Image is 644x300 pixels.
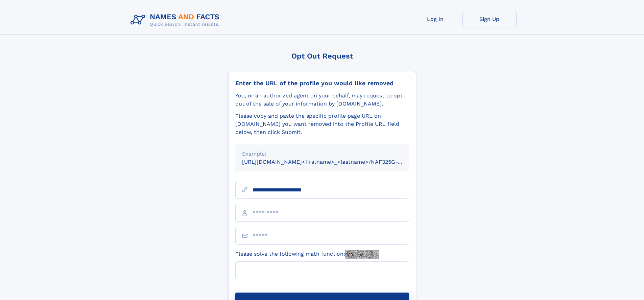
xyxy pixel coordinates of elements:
img: Logo Names and Facts [128,11,225,29]
div: Example: [242,150,402,158]
div: Enter the URL of the profile you would like removed [235,79,409,87]
div: Please copy and paste the specific profile page URL on [DOMAIN_NAME] you want removed into the Pr... [235,112,409,136]
label: Please solve the following math function: [235,250,379,259]
div: You, or an authorized agent on your behalf, may request to opt-out of the sale of your informatio... [235,92,409,108]
a: Log In [408,11,462,27]
small: [URL][DOMAIN_NAME]<firstname>_<lastname>/NAF325G-xxxxxxxx [242,159,422,165]
a: Sign Up [462,11,517,27]
div: Opt Out Request [228,52,416,60]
